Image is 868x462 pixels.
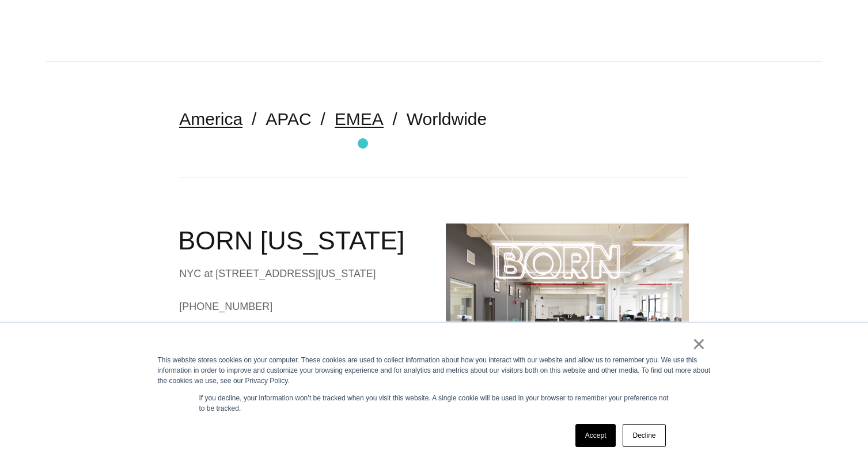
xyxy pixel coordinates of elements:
a: × [692,339,706,349]
a: America [179,109,242,128]
div: This website stores cookies on your computer. These cookies are used to collect information about... [158,355,711,386]
a: APAC [266,109,311,128]
a: Accept [575,424,616,447]
a: EMEA [335,109,384,128]
h2: BORN [US_STATE] [178,224,422,258]
div: NYC at [STREET_ADDRESS][US_STATE] [179,265,422,282]
a: [PHONE_NUMBER] [179,298,422,315]
a: Worldwide [407,109,487,128]
a: Decline [623,424,665,447]
p: If you decline, your information won’t be tracked when you visit this website. A single cookie wi... [199,393,669,414]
